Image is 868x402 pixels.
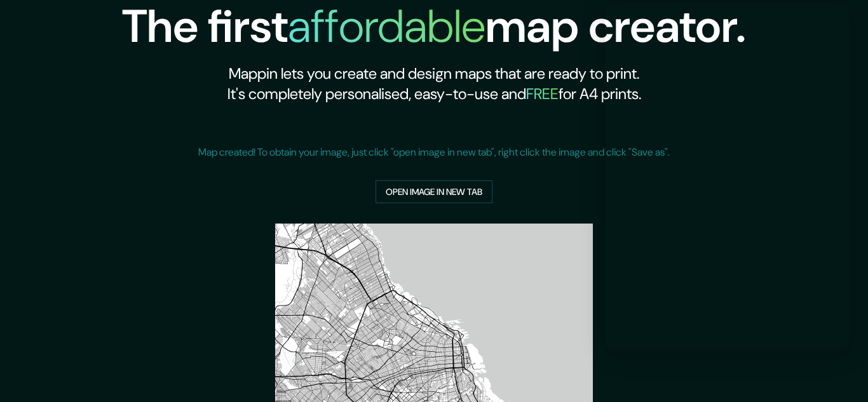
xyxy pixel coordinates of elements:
a: Open image in new tab [376,180,492,204]
p: Map created! To obtain your image, just click "open image in new tab", right click the image and ... [198,145,670,160]
h5: FREE [526,84,559,104]
iframe: Help widget launcher [755,352,854,388]
h2: Mappin lets you create and design maps that are ready to print. It's completely personalised, eas... [122,64,746,104]
iframe: Help widget [605,3,849,351]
